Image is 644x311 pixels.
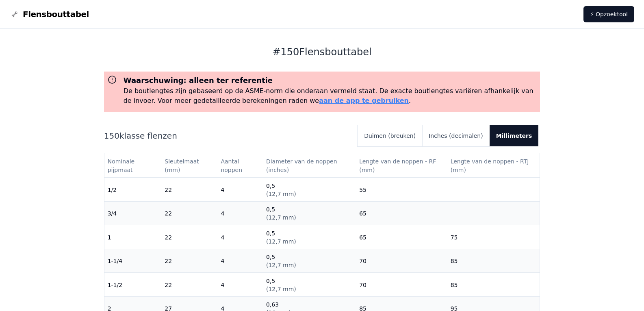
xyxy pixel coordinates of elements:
font: Lengte van de noppen - RTJ (mm) [451,158,531,174]
font: 85 [451,258,458,264]
font: 85 [451,282,458,288]
font: Lengte van de noppen - RF (mm) [359,158,438,174]
img: Logo van de flensboutgrafiek [10,9,20,19]
font: ( [266,262,268,268]
font: ( [266,238,268,245]
font: Sleutelmaat (mm) [165,158,201,174]
font: Duimen (breuken) [364,133,416,139]
th: Lengte van de noppen - RF (mm) [356,153,447,178]
button: Millimeters [490,125,539,146]
font: 55 [359,187,366,193]
th: Lengte van de noppen - RTJ (mm) [447,153,540,178]
font: 4 [221,258,224,264]
font: 22 [165,258,172,264]
font: 0,5 [266,278,275,284]
font: ) [294,238,296,245]
font: ) [294,262,296,268]
font: 0,5 [266,183,275,189]
font: ⚡ Opzoektool [590,11,628,17]
font: 12,7 mm [268,191,294,197]
font: 150 [281,46,299,58]
font: 4 [221,282,224,288]
font: Diameter van de noppen (inches) [266,158,339,174]
font: Waarschuwing: alleen ter referentie [124,76,273,85]
font: 12,7 mm [268,238,294,245]
font: 70 [359,258,366,264]
font: 22 [165,234,172,241]
font: # [272,46,280,58]
a: aan de app te gebruiken [319,97,409,104]
font: ) [294,214,296,221]
font: 0,5 [266,206,275,213]
font: ) [294,286,296,292]
th: Aantal noppen [217,153,263,178]
font: 75 [451,234,458,241]
th: Sleutelmaat (mm) [161,153,217,178]
font: Aantal noppen [221,158,242,174]
font: 4 [221,234,224,241]
font: ( [266,286,268,292]
font: 70 [359,282,366,288]
th: Nominale pijpmaat [104,153,162,178]
font: 0,63 [266,301,279,308]
font: 12,7 mm [268,262,294,268]
a: Logo van de flensboutgrafiekFlensbouttabel [10,9,89,20]
font: 4 [221,210,224,217]
font: 65 [359,210,366,217]
font: Flensbouttabel [299,46,371,58]
a: ⚡ Opzoektool [583,6,634,22]
button: Inches (decimalen) [422,125,490,146]
font: ) [294,191,296,197]
font: Flensbouttabel [23,9,89,19]
font: Inches (decimalen) [429,133,483,139]
font: Millimeters [496,133,532,139]
font: De boutlengtes zijn gebaseerd op de ASME-norm die onderaan vermeld staat. De exacte boutlengtes v... [124,87,533,104]
font: 22 [165,210,172,217]
font: 3/4 [108,210,117,217]
font: 4 [221,187,224,193]
font: Nominale pijpmaat [108,158,137,174]
font: 22 [165,282,172,288]
font: 22 [165,187,172,193]
button: Duimen (breuken) [358,125,422,146]
font: 1/2 [108,187,117,193]
th: Diameter van de noppen (inches) [263,153,356,178]
font: 150 [104,131,119,141]
font: klasse flenzen [119,131,177,141]
font: ( [266,191,268,197]
font: 1 [108,234,111,241]
font: ( [266,214,268,221]
font: 0,5 [266,254,275,260]
font: . [409,97,411,104]
font: 12,7 mm [268,214,294,221]
font: 65 [359,234,366,241]
font: 1-1/4 [108,258,123,264]
font: 1-1/2 [108,282,123,288]
font: 12,7 mm [268,286,294,292]
font: 0,5 [266,230,275,237]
